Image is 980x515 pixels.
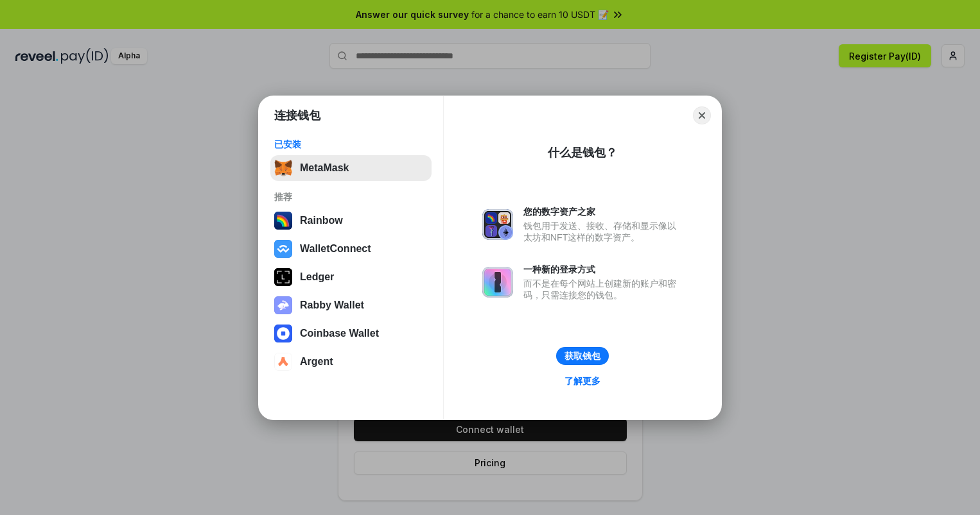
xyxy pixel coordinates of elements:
button: 获取钱包 [556,347,609,365]
div: 已安装 [274,139,428,150]
button: Argent [270,349,432,375]
button: WalletConnect [270,236,432,262]
img: svg+xml,%3Csvg%20width%3D%2228%22%20height%3D%2228%22%20viewBox%3D%220%200%2028%2028%22%20fill%3D... [274,353,292,371]
img: svg+xml,%3Csvg%20width%3D%22120%22%20height%3D%22120%22%20viewBox%3D%220%200%20120%20120%22%20fil... [274,212,292,230]
button: Ledger [270,264,432,290]
div: Rainbow [300,215,343,226]
button: Rabby Wallet [270,292,432,318]
div: WalletConnect [300,243,371,255]
button: MetaMask [270,155,432,181]
div: Ledger [300,271,334,283]
img: svg+xml,%3Csvg%20width%3D%2228%22%20height%3D%2228%22%20viewBox%3D%220%200%2028%2028%22%20fill%3D... [274,240,292,258]
div: 您的数字资产之家 [523,206,683,217]
h1: 连接钱包 [274,108,320,123]
img: svg+xml,%3Csvg%20xmlns%3D%22http%3A%2F%2Fwww.w3.org%2F2000%2Fsvg%22%20fill%3D%22none%22%20viewBox... [274,296,292,314]
button: Rainbow [270,208,432,233]
div: 获取钱包 [564,350,600,362]
img: svg+xml,%3Csvg%20width%3D%2228%22%20height%3D%2228%22%20viewBox%3D%220%200%2028%2028%22%20fill%3D... [274,325,292,342]
div: Rabby Wallet [300,300,364,311]
button: Close [693,106,711,124]
div: 了解更多 [564,375,600,387]
div: Coinbase Wallet [300,328,379,339]
img: svg+xml,%3Csvg%20xmlns%3D%22http%3A%2F%2Fwww.w3.org%2F2000%2Fsvg%22%20fill%3D%22none%22%20viewBox... [482,267,513,298]
img: svg+xml,%3Csvg%20xmlns%3D%22http%3A%2F%2Fwww.w3.org%2F2000%2Fsvg%22%20fill%3D%22none%22%20viewBox... [482,209,513,240]
div: 推荐 [274,191,428,203]
img: svg+xml,%3Csvg%20fill%3D%22none%22%20height%3D%2233%22%20viewBox%3D%220%200%2035%2033%22%20width%... [274,159,292,177]
div: 一种新的登录方式 [523,264,683,275]
div: Argent [300,356,333,367]
div: 而不是在每个网站上创建新的账户和密码，只需连接您的钱包。 [523,278,683,301]
div: MetaMask [300,162,349,174]
div: 钱包用于发送、接收、存储和显示像以太坊和NFT这样的数字资产。 [523,220,683,243]
img: svg+xml,%3Csvg%20xmlns%3D%22http%3A%2F%2Fwww.w3.org%2F2000%2Fsvg%22%20width%3D%2228%22%20height%3... [274,268,292,286]
a: 了解更多 [557,373,608,389]
div: 什么是钱包？ [548,145,617,160]
button: Coinbase Wallet [270,321,432,346]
